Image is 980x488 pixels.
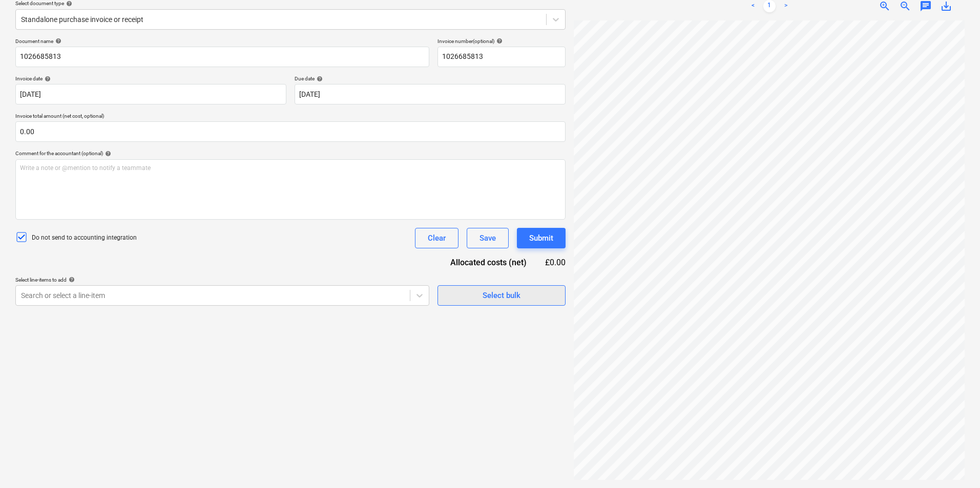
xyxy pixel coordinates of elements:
[64,1,72,7] span: help
[103,151,111,157] span: help
[543,257,566,268] div: £0.00
[437,47,566,67] input: Invoice number
[15,84,286,104] input: Invoice date not specified
[494,38,503,44] span: help
[437,38,566,45] div: Invoice number (optional)
[428,231,446,245] div: Clear
[437,285,566,306] button: Select bulk
[32,234,137,242] p: Do not send to accounting integration
[15,150,566,157] div: Comment for the accountant (optional)
[295,84,566,104] input: Due date not specified
[432,257,543,268] div: Allocated costs (net)
[15,75,286,82] div: Invoice date
[15,277,429,283] div: Select line-items to add
[467,228,509,248] button: Save
[517,228,566,248] button: Submit
[15,38,429,45] div: Document name
[15,113,566,121] p: Invoice total amount (net cost, optional)
[67,277,75,283] span: help
[929,439,980,488] iframe: Chat Widget
[15,121,566,142] input: Invoice total amount (net cost, optional)
[479,231,496,245] div: Save
[315,76,323,82] span: help
[43,76,51,82] span: help
[295,75,566,82] div: Due date
[415,228,458,248] button: Clear
[15,47,429,67] input: Document name
[529,231,553,245] div: Submit
[483,289,520,302] div: Select bulk
[53,38,61,44] span: help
